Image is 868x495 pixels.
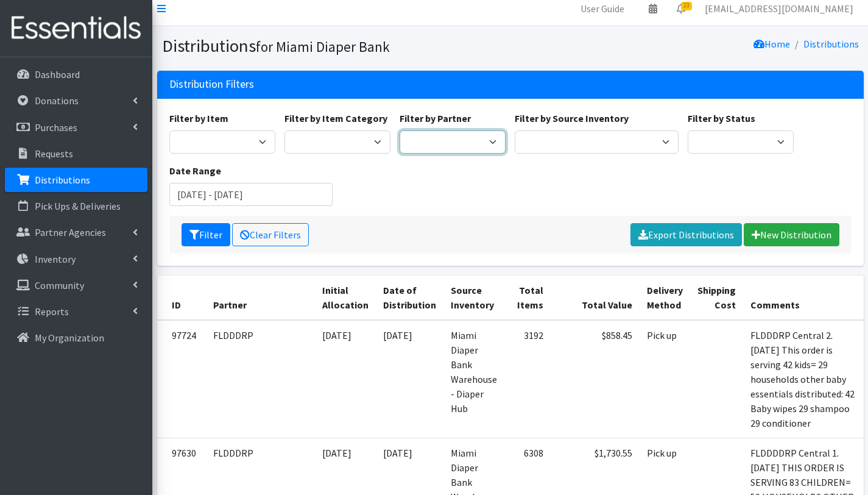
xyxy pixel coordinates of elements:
a: New Distribution [744,223,839,246]
a: Donations [5,88,147,113]
a: Export Distributions [630,223,742,246]
a: My Organization [5,326,147,350]
p: My Organization [35,332,104,344]
th: Total Value [551,276,640,320]
p: Requests [35,148,73,160]
input: January 1, 2011 - December 31, 2011 [169,183,333,206]
p: Pick Ups & Deliveries [35,200,121,212]
th: Source Inventory [443,276,504,320]
p: Inventory [35,253,76,265]
h1: Distributions [162,35,506,57]
button: Filter [182,223,230,246]
label: Filter by Status [688,111,755,126]
label: Filter by Item Category [284,111,387,126]
a: Inventory [5,247,147,271]
a: Distributions [5,168,147,192]
th: ID [157,276,206,320]
label: Filter by Item [169,111,228,126]
a: Community [5,273,147,297]
th: Comments [743,276,865,320]
a: Clear Filters [232,223,309,246]
p: Donations [35,94,79,107]
th: Delivery Method [640,276,690,320]
p: Dashboard [35,68,80,80]
td: Miami Diaper Bank Warehouse - Diaper Hub [443,320,504,438]
a: Pick Ups & Deliveries [5,194,147,218]
td: [DATE] [376,320,443,438]
td: Pick up [640,320,690,438]
td: 97724 [157,320,206,438]
p: Distributions [35,174,90,186]
h3: Distribution Filters [169,78,254,91]
th: Total Items [504,276,551,320]
p: Community [35,279,84,291]
label: Date Range [169,163,221,178]
td: [DATE] [315,320,376,438]
span: 23 [681,2,692,10]
label: Filter by Source Inventory [515,111,629,126]
a: Home [753,38,790,50]
td: FLDDDRP Central 2. [DATE] This order is serving 42 kids= 29 households other baby essentials dist... [743,320,865,438]
label: Filter by Partner [400,111,471,126]
small: for Miami Diaper Bank [256,38,390,55]
a: Partner Agencies [5,220,147,244]
p: Reports [35,305,69,318]
a: Dashboard [5,62,147,87]
p: Partner Agencies [35,226,106,238]
a: Requests [5,141,147,166]
a: Reports [5,299,147,324]
p: Purchases [35,121,77,134]
td: 3192 [504,320,551,438]
td: $858.45 [551,320,640,438]
th: Shipping Cost [690,276,743,320]
th: Initial Allocation [315,276,376,320]
img: HumanEssentials [5,8,147,49]
th: Partner [206,276,315,320]
a: Distributions [803,38,859,50]
a: Purchases [5,115,147,140]
td: FLDDDRP [206,320,315,438]
th: Date of Distribution [376,276,443,320]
